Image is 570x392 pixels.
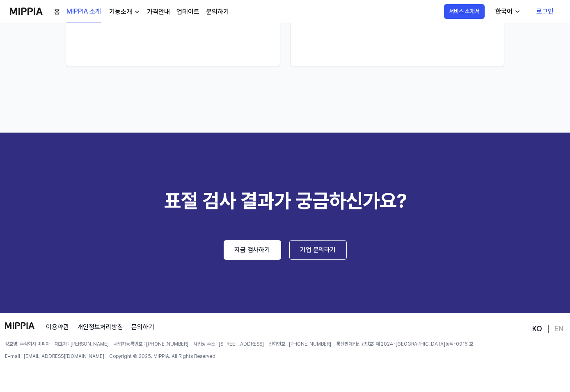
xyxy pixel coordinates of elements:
[289,240,347,260] a: 기업 문의하기
[66,0,101,23] a: MIPPIA 소개
[5,340,50,348] span: 상호명: 주식회사 미피아
[494,7,514,16] div: 한국어
[489,3,526,20] button: 한국어
[269,340,331,348] span: 전화번호 : [PHONE_NUMBER]
[554,324,563,334] a: EN
[176,7,199,17] a: 업데이트
[444,4,485,19] button: 서비스 소개서
[224,240,281,260] a: 지금 검사하기
[532,324,542,334] a: KO
[55,340,109,348] span: 대표자 : [PERSON_NAME]
[206,7,229,17] a: 문의하기
[77,322,123,332] a: 개인정보처리방침
[336,340,473,348] span: 통신판매업신고번호: 제 2024-[GEOGRAPHIC_DATA]동작-0916 호
[134,9,140,15] img: down
[114,340,188,348] span: 사업자등록번호 : [PHONE_NUMBER]
[193,340,264,348] span: 사업장 주소 : [STREET_ADDRESS]
[109,353,215,360] span: Copyright © 2025. MIPPIA. All Rights Reserved
[5,322,34,329] img: logo
[54,7,60,17] a: 홈
[131,322,154,332] a: 문의하기
[108,7,140,17] button: 기능소개
[46,322,69,332] a: 이용약관
[5,353,104,360] span: E-mail : [EMAIL_ADDRESS][DOMAIN_NAME]
[108,7,134,17] div: 기능소개
[164,186,406,215] p: 표절 검사 결과가 궁금하신가요?
[147,7,170,17] a: 가격안내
